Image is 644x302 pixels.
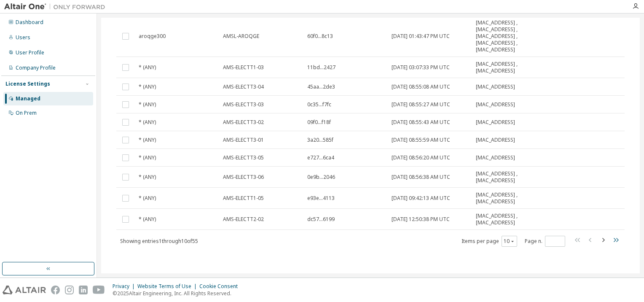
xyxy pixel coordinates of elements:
[476,119,515,126] span: [MAC_ADDRESS]
[476,84,515,90] span: [MAC_ADDRESS]
[223,84,264,90] span: AMS-ELECTT3-04
[392,64,450,71] span: [DATE] 03:07:33 PM UTC
[16,19,43,26] div: Dashboard
[462,236,517,247] span: Items per page
[307,64,335,71] span: 11bd...2427
[392,101,450,108] span: [DATE] 08:55:27 AM UTC
[392,195,450,202] span: [DATE] 09:42:13 AM UTC
[307,154,334,161] span: e727...6ca4
[392,33,450,40] span: [DATE] 01:43:47 PM UTC
[307,216,335,223] span: dc57...6199
[476,137,515,143] span: [MAC_ADDRESS]
[113,283,137,290] div: Privacy
[307,119,331,126] span: 09f0...f18f
[139,64,156,71] span: * (ANY)
[392,174,450,181] span: [DATE] 08:56:38 AM UTC
[139,101,156,108] span: * (ANY)
[525,236,565,247] span: Page n.
[476,154,515,161] span: [MAC_ADDRESS]
[392,216,450,223] span: [DATE] 12:50:38 PM UTC
[16,110,37,116] div: On Prem
[137,283,199,290] div: Website Terms of Use
[199,283,243,290] div: Cookie Consent
[93,286,105,294] img: youtube.svg
[476,170,531,184] span: [MAC_ADDRESS] , [MAC_ADDRESS]
[223,64,264,71] span: AMS-ELECTT1-03
[223,174,264,181] span: AMS-ELECTT3-06
[139,33,166,40] span: aroqge300
[307,33,333,40] span: 60f0...8c13
[139,119,156,126] span: * (ANY)
[476,213,531,226] span: [MAC_ADDRESS] , [MAC_ADDRESS]
[223,119,264,126] span: AMS-ELECTT3-02
[139,216,156,223] span: * (ANY)
[307,195,335,202] span: e93e...4113
[476,101,515,108] span: [MAC_ADDRESS]
[3,286,46,294] img: altair_logo.svg
[139,195,156,202] span: * (ANY)
[139,84,156,90] span: * (ANY)
[65,286,74,294] img: instagram.svg
[307,84,335,90] span: 45aa...2de3
[120,237,198,245] span: Showing entries 1 through 10 of 55
[139,154,156,161] span: * (ANY)
[392,137,450,143] span: [DATE] 08:55:59 AM UTC
[392,154,450,161] span: [DATE] 08:56:20 AM UTC
[16,65,56,71] div: Company Profile
[16,95,40,102] div: Managed
[223,101,264,108] span: AMS-ELECTT3-03
[307,137,333,143] span: 3a20...585f
[139,174,156,181] span: * (ANY)
[51,286,60,294] img: facebook.svg
[223,216,264,223] span: AMS-ELECTT2-02
[223,137,264,143] span: AMS-ELECTT3-01
[223,154,264,161] span: AMS-ELECTT3-05
[504,238,515,245] button: 10
[476,191,531,205] span: [MAC_ADDRESS] , [MAC_ADDRESS]
[139,137,156,143] span: * (ANY)
[16,34,30,41] div: Users
[392,84,450,90] span: [DATE] 08:55:08 AM UTC
[307,174,335,181] span: 0e9b...2046
[476,61,531,74] span: [MAC_ADDRESS] , [MAC_ADDRESS]
[79,286,88,294] img: linkedin.svg
[113,290,243,297] p: © 2025 Altair Engineering, Inc. All Rights Reserved.
[5,81,50,87] div: License Settings
[223,33,259,40] span: AMSL-AROQGE
[4,3,110,11] img: Altair One
[476,19,531,53] span: [MAC_ADDRESS] , [MAC_ADDRESS] , [MAC_ADDRESS] , [MAC_ADDRESS] , [MAC_ADDRESS]
[307,101,331,108] span: 0c35...f7fc
[223,195,264,202] span: AMS-ELECTT1-05
[16,49,44,56] div: User Profile
[392,119,450,126] span: [DATE] 08:55:43 AM UTC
